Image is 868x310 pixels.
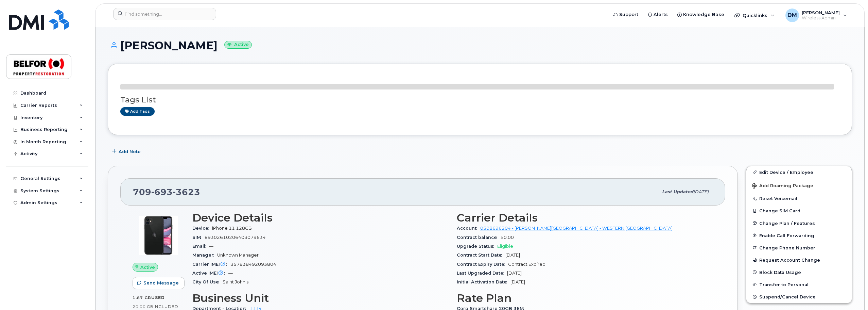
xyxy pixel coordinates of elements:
span: 709 [133,187,200,197]
h3: Rate Plan [457,292,713,304]
span: Enable Call Forwarding [759,233,814,238]
button: Request Account Change [746,254,852,266]
span: $0.00 [501,235,514,240]
span: Email [192,244,209,249]
h3: Carrier Details [457,212,713,224]
span: 20.00 GB [133,304,154,309]
span: Unknown Manager [217,252,259,258]
a: Edit Device / Employee [746,166,852,178]
button: Send Message [133,277,185,289]
button: Add Roaming Package [746,178,852,192]
span: City Of Use [192,279,223,284]
button: Block Data Usage [746,266,852,278]
button: Add Note [108,145,146,158]
span: Add Roaming Package [752,183,813,190]
span: — [228,271,233,276]
span: Account [457,226,480,231]
span: Suspend/Cancel Device [759,294,816,299]
span: Device [192,226,212,231]
button: Reset Voicemail [746,192,852,205]
h1: [PERSON_NAME] [108,39,852,51]
span: 3623 [173,187,200,197]
span: Change Plan / Features [759,221,815,226]
span: [DATE] [510,279,525,284]
span: Saint John's [223,279,248,284]
span: used [151,295,165,300]
span: Add Note [119,148,141,155]
button: Change Plan / Features [746,217,852,229]
span: Active [140,264,155,271]
span: 357838492093804 [230,262,276,267]
a: Add tags [120,107,155,116]
span: Active IMEI [192,271,228,276]
span: Upgrade Status [457,244,497,249]
span: Contract Expiry Date [457,262,508,267]
h3: Business Unit [192,292,449,304]
span: 89302610206403079634 [205,235,266,240]
span: Contract Start Date [457,252,505,258]
button: Transfer to Personal [746,278,852,291]
img: iPhone_11.jpg [138,215,179,256]
span: 693 [151,187,173,197]
span: SIM [192,235,205,240]
h3: Tags List [120,96,839,104]
span: Send Message [143,280,179,286]
span: Last Upgraded Date [457,271,507,276]
span: Initial Activation Date [457,279,510,284]
button: Change Phone Number [746,242,852,254]
span: Contract Expired [508,262,545,267]
button: Suspend/Cancel Device [746,291,852,303]
button: Change SIM Card [746,205,852,217]
span: Last updated [662,189,693,194]
span: Manager [192,252,217,258]
span: Eligible [497,244,513,249]
span: — [209,244,213,249]
span: Contract balance [457,235,501,240]
span: [DATE] [693,189,709,194]
span: [DATE] [507,271,522,276]
button: Enable Call Forwarding [746,229,852,242]
span: [DATE] [505,252,520,258]
span: 1.87 GB [133,295,151,300]
h3: Device Details [192,212,449,224]
span: Carrier IMEI [192,262,230,267]
a: 0508696204 - [PERSON_NAME][GEOGRAPHIC_DATA] - WESTERN [GEOGRAPHIC_DATA] [480,226,673,231]
small: Active [224,41,252,49]
span: iPhone 11 128GB [212,226,252,231]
